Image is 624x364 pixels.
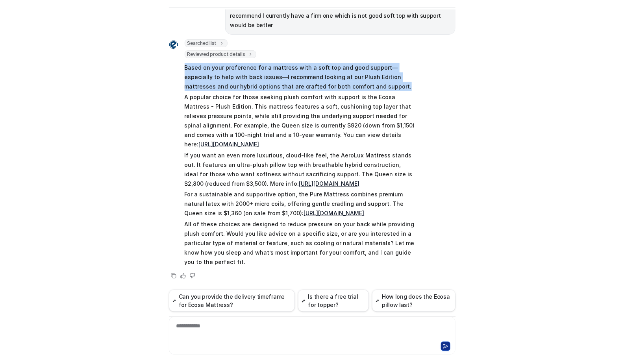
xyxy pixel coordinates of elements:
button: How long does the Ecosa pillow last? [372,290,456,312]
p: All of these choices are designed to reduce pressure on your back while providing plush comfort. ... [185,220,415,267]
button: Is there a free trial for topper? [298,290,368,312]
button: Can you provide the delivery timeframe for Ecosa Mattress? [169,290,295,312]
p: For a sustainable and supportive option, the Pure Mattress combines premium natural latex with 20... [185,190,415,218]
a: [URL][DOMAIN_NAME] [199,141,259,148]
p: If you want an even more luxurious, cloud-like feel, the AeroLux Mattress stands out. It features... [185,151,415,188]
p: A popular choice for those seeking plush comfort with support is the Ecosa Mattress - Plush Editi... [185,92,415,149]
a: [URL][DOMAIN_NAME] [304,210,365,216]
a: [URL][DOMAIN_NAME] [299,180,360,187]
p: Based on your preference for a mattress with a soft top and good support—especially to help with ... [185,63,415,91]
img: Widget [169,40,178,50]
span: Reviewed product details [185,50,256,58]
span: Searched list [185,39,228,47]
p: Hi I’m looking for a new mattress but u have back issues so which one would you recommend I curre... [230,2,450,30]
